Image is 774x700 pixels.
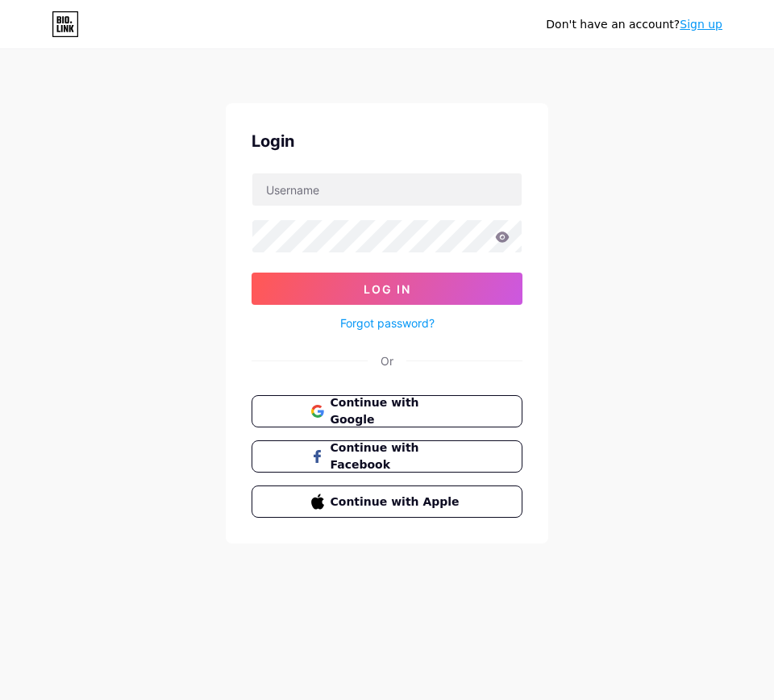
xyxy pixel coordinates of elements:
[364,282,411,296] span: Log In
[331,494,464,510] span: Continue with Apple
[381,352,393,369] div: Or
[331,440,464,473] span: Continue with Facebook
[331,394,464,428] span: Continue with Google
[252,440,522,473] button: Continue with Facebook
[546,16,722,33] div: Don't have an account?
[252,129,522,153] div: Login
[252,173,522,206] input: Username
[340,315,435,331] a: Forgot password?
[252,273,522,305] button: Log In
[252,395,522,427] button: Continue with Google
[252,485,522,518] button: Continue with Apple
[680,18,722,31] a: Sign up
